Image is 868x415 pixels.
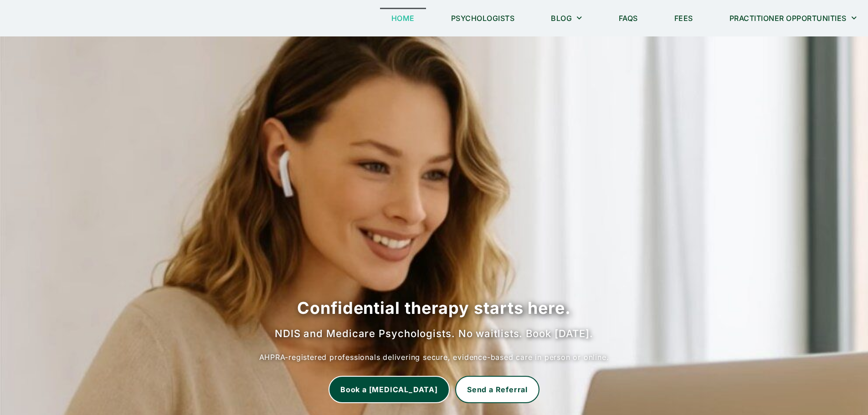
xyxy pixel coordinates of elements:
p: AHPRA-registered professionals delivering secure, evidence-based care in person or online. [9,350,859,364]
a: Psychologists [440,8,526,29]
a: Send a Referral to Chat Corner [455,376,539,403]
a: Home [380,8,426,29]
h1: Confidential therapy starts here. [9,297,859,319]
a: FAQs [607,8,649,29]
h2: NDIS and Medicare Psychologists. No waitlists. Book [DATE]. [9,327,859,341]
a: Fees [663,8,704,29]
a: Book a Psychologist Now [329,376,450,403]
a: Blog [539,8,594,29]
